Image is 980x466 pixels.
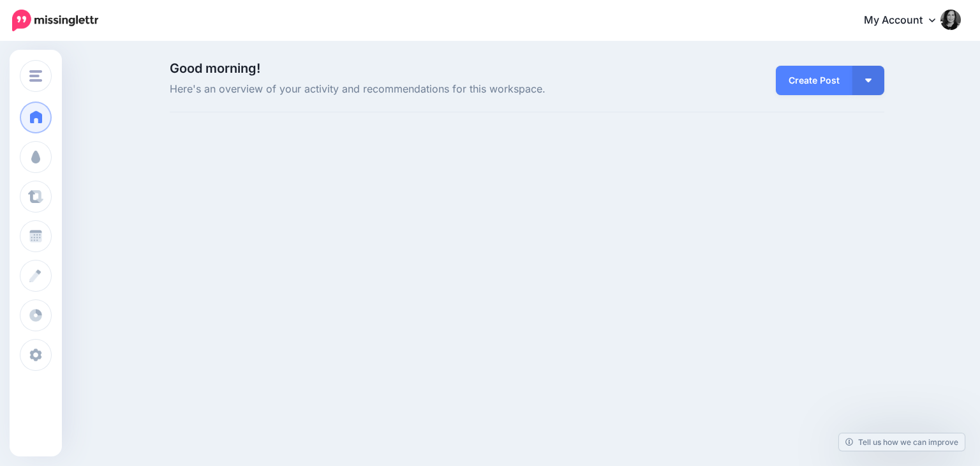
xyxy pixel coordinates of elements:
[851,5,961,36] a: My Account
[29,70,42,82] img: menu.png
[865,79,872,82] img: arrow-down-white.png
[839,433,965,451] a: Tell us how we can improve
[170,81,640,98] span: Here's an overview of your activity and recommendations for this workspace.
[776,66,852,95] a: Create Post
[170,61,260,76] span: Good morning!
[12,10,98,31] img: Missinglettr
